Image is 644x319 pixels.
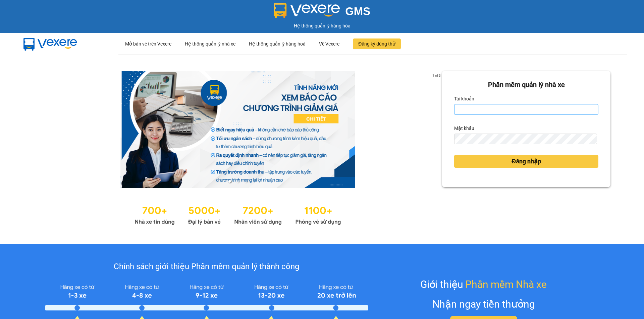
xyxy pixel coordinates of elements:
span: GMS [345,5,370,17]
img: Statistics.png [135,202,341,227]
p: 1 of 3 [430,71,442,80]
span: Phần mềm Nhà xe [465,276,547,292]
div: Chính sách giới thiệu Phần mềm quản lý thành công [45,260,368,273]
button: next slide / item [433,71,442,188]
li: slide item 2 [236,180,239,183]
li: slide item 3 [245,180,247,183]
button: Đăng nhập [454,155,598,168]
div: Mở bán vé trên Vexere [125,33,171,55]
div: Hệ thống quản lý hàng hóa [2,22,642,29]
img: mbUUG5Q.png [17,33,84,55]
span: Đăng ký dùng thử [358,40,395,48]
li: slide item 1 [228,180,231,183]
button: Đăng ký dùng thử [353,38,401,49]
img: logo 2 [274,3,340,18]
label: Tài khoản [454,93,474,104]
div: Giới thiệu [420,276,547,292]
a: GMS [274,10,371,15]
div: Hệ thống quản lý nhà xe [185,33,235,55]
input: Tài khoản [454,104,598,115]
label: Mật khẩu [454,123,474,134]
input: Mật khẩu [454,134,597,144]
div: Hệ thống quản lý hàng hoá [249,33,306,55]
div: Về Vexere [319,33,339,55]
div: Nhận ngay tiền thưởng [432,296,535,312]
span: Đăng nhập [512,157,541,166]
div: Phần mềm quản lý nhà xe [454,80,598,90]
button: previous slide / item [34,71,43,188]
